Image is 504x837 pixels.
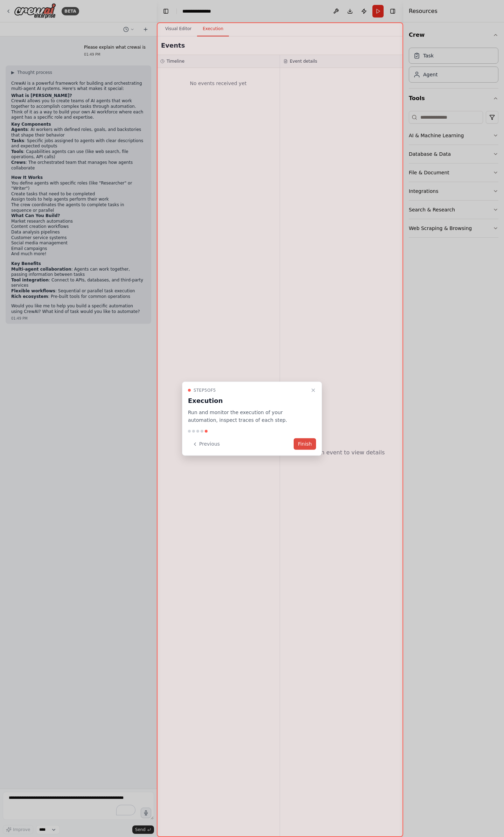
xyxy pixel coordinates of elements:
[194,387,216,393] span: Step 5 of 5
[188,408,308,424] p: Run and monitor the execution of your automation, inspect traces of each step.
[161,6,171,16] button: Hide left sidebar
[188,438,224,450] button: Previous
[188,396,308,405] h3: Execution
[309,386,317,394] button: Close walkthrough
[294,438,316,450] button: Finish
